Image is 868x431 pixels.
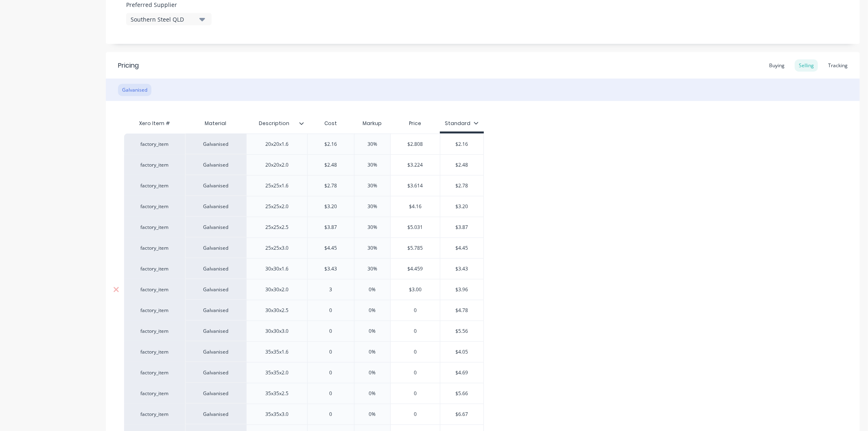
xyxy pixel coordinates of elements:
div: factory_item [132,307,177,314]
div: 0 [308,321,354,341]
div: factory_item [132,265,177,273]
label: Preferred Supplier [126,0,212,9]
div: 0 [391,300,440,321]
div: factory_itemGalvanised20x20x1.6$2.1630%$2.808$2.16 [124,134,484,154]
div: Standard [445,120,479,127]
div: 0 [391,342,440,362]
div: Description [246,113,302,134]
div: factory_itemGalvanised35x35x1.600%0$4.05 [124,341,484,362]
div: $5.785 [391,238,440,258]
div: Tracking [824,59,852,72]
div: Material [185,115,246,132]
div: 0 [308,363,354,383]
div: $5.56 [440,321,484,341]
div: Selling [795,59,818,72]
div: 0% [352,342,393,362]
div: $4.05 [440,342,484,362]
div: 30% [352,196,393,217]
div: $3.96 [440,279,484,300]
div: factory_item [132,141,177,148]
div: Galvanised [185,404,246,424]
div: $4.69 [440,363,484,383]
div: Galvanised [185,383,246,404]
div: Galvanised [185,217,246,237]
div: $3.87 [440,217,484,237]
div: Galvanised [185,134,246,154]
div: $2.78 [440,176,484,196]
div: $2.808 [391,134,440,154]
div: factory_item [132,369,177,376]
div: 0% [352,300,393,321]
div: factory_itemGalvanised30x30x2.00%$3.00$3.96 [124,279,484,300]
div: $3.20 [308,196,354,217]
div: 30x30x3.0 [257,326,297,336]
div: 0 [308,404,354,424]
div: factory_itemGalvanised25x25x1.6$2.7830%$3.614$2.78 [124,175,484,196]
div: 20x20x1.6 [257,139,297,150]
div: 0% [352,363,393,383]
div: Galvanised [185,362,246,383]
div: Galvanised [185,175,246,196]
div: 25x25x2.0 [257,201,297,212]
div: Galvanised [185,279,246,300]
div: 0 [308,300,354,321]
div: $4.16 [391,196,440,217]
div: $3.43 [308,259,354,279]
div: factory_itemGalvanised35x35x2.000%0$4.69 [124,362,484,383]
div: Galvanised [185,300,246,321]
div: factory_itemGalvanised30x30x2.500%0$4.78 [124,300,484,321]
div: factory_item [132,348,177,356]
div: Galvanised [185,258,246,279]
div: Description [246,115,307,132]
div: 25x25x1.6 [257,180,297,191]
div: $3.224 [391,155,440,175]
div: 35x35x2.5 [257,388,297,399]
div: Galvanised [118,84,151,96]
div: $3.87 [308,217,354,237]
div: 0 [308,342,354,362]
div: 0 [391,404,440,424]
div: 0 [308,383,354,404]
div: $4.459 [391,259,440,279]
div: factory_itemGalvanised25x25x2.0$3.2030%$4.16$3.20 [124,196,484,217]
div: factory_itemGalvanised25x25x2.5$3.8730%$5.031$3.87 [124,217,484,237]
div: 35x35x1.6 [257,347,297,357]
div: $3.614 [391,176,440,196]
div: factory_item [132,390,177,397]
div: $2.16 [440,134,484,154]
button: Southern Steel QLD [126,13,212,25]
div: factory_item [132,182,177,189]
div: $4.45 [440,238,484,258]
div: factory_itemGalvanised20x20x2.0$2.4830%$3.224$2.48 [124,154,484,175]
div: Galvanised [185,154,246,175]
div: factory_itemGalvanised35x35x3.000%0$6.67 [124,404,484,424]
div: 25x25x3.0 [257,243,297,253]
div: $4.78 [440,300,484,321]
div: factory_itemGalvanised25x25x3.0$4.4530%$5.785$4.45 [124,237,484,258]
div: factory_itemGalvanised30x30x1.6$3.4330%$4.459$3.43 [124,258,484,279]
div: $3.20 [440,196,484,217]
div: 0 [391,363,440,383]
div: factory_item [132,244,177,252]
div: factory_item [132,161,177,169]
div: 35x35x2.0 [257,367,297,378]
div: Price [390,115,440,132]
div: 0% [352,321,393,341]
div: $4.45 [308,238,354,258]
div: factory_itemGalvanised35x35x2.500%0$5.66 [124,383,484,404]
div: Southern Steel QLD [131,15,196,24]
div: $6.67 [440,404,484,424]
div: $5.66 [440,383,484,404]
div: factory_item [132,286,177,293]
div: 0% [352,383,393,404]
div: 0% [352,404,393,424]
div: factory_itemGalvanised30x30x3.000%0$5.56 [124,321,484,341]
div: 30% [352,155,393,175]
div: factory_item [132,203,177,210]
div: Buying [765,59,789,72]
div: $3.43 [440,259,484,279]
div: 30% [352,134,393,154]
div: 30% [352,217,393,237]
div: 20x20x2.0 [257,160,297,170]
div: 0 [391,321,440,341]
